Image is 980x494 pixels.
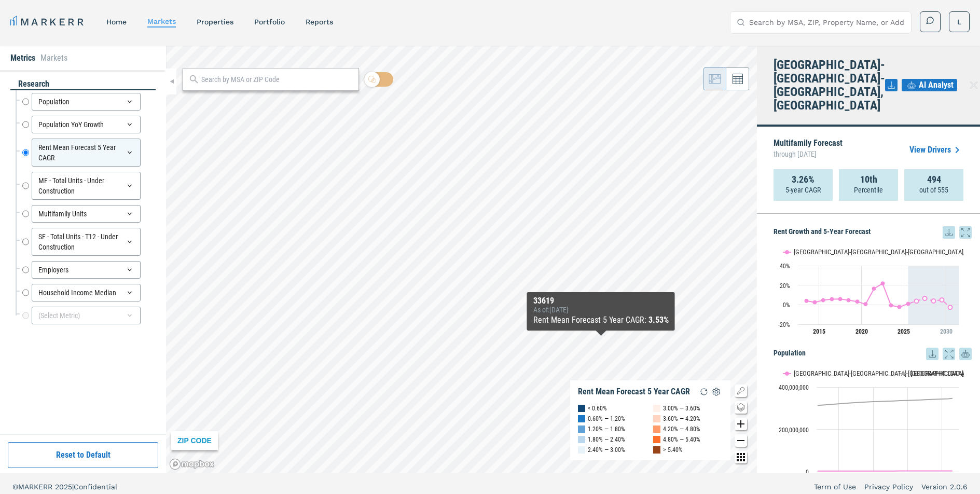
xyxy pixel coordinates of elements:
[663,414,700,424] div: 3.60% — 4.20%
[774,58,885,112] h4: [GEOGRAPHIC_DATA]-[GEOGRAPHIC_DATA]-[GEOGRAPHIC_DATA], [GEOGRAPHIC_DATA]
[533,296,669,306] div: 33619
[814,482,856,492] a: Term of Use
[774,147,843,161] span: through [DATE]
[774,239,964,342] svg: Interactive chart
[780,263,790,270] text: 40%
[8,442,158,468] button: Reset to Default
[147,17,176,25] a: markets
[735,451,747,463] button: Other options map button
[774,360,972,490] div: Population. Highcharts interactive chart.
[32,139,141,167] div: Rent Mean Forecast 5 Year CAGR
[533,314,669,326] div: Rent Mean Forecast 5 Year CAGR :
[588,445,625,455] div: 2.40% — 3.00%
[898,328,910,335] tspan: 2025
[923,296,927,300] path: Monday, 28 Jun, 20:00, 6.55. Tampa-St. Petersburg-Clearwater, FL.
[749,12,905,33] input: Search by MSA, ZIP, Property Name, or Address
[881,281,885,285] path: Tuesday, 28 Jun, 20:00, 21.8. Tampa-St. Petersburg-Clearwater, FL.
[735,418,747,430] button: Zoom in map button
[860,174,877,185] strong: 10th
[588,424,625,434] div: 1.20% — 1.80%
[949,11,970,32] button: L
[779,427,809,434] text: 200,000,000
[909,144,963,156] a: View Drivers
[921,482,968,492] a: Version 2.0.6
[902,79,957,91] button: AI Analyst
[588,414,625,424] div: 0.60% — 1.20%
[710,386,723,398] img: Settings
[74,483,117,491] span: Confidential
[855,299,860,304] path: Friday, 28 Jun, 20:00, 3.21. Tampa-St. Petersburg-Clearwater, FL.
[906,301,910,306] path: Saturday, 28 Jun, 20:00, 1. Tampa-St. Petersburg-Clearwater, FL.
[779,384,809,391] text: 400,000,000
[854,185,883,195] p: Percentile
[927,174,941,185] strong: 494
[806,469,809,476] text: 0
[864,302,868,306] path: Sunday, 28 Jun, 20:00, 0.66. Tampa-St. Petersburg-Clearwater, FL.
[957,17,961,27] span: L
[169,458,215,470] a: Mapbox logo
[32,307,141,324] div: (Select Metric)
[197,18,233,26] a: properties
[910,369,966,377] text: [GEOGRAPHIC_DATA]
[821,298,825,302] path: Sunday, 28 Jun, 20:00, 4.69. Tampa-St. Petersburg-Clearwater, FL.
[915,299,919,303] path: Sunday, 28 Jun, 20:00, 3.76. Tampa-St. Petersburg-Clearwater, FL.
[578,387,690,397] div: Rent Mean Forecast 5 Year CAGR
[663,424,700,434] div: 4.20% — 4.80%
[898,305,902,309] path: Friday, 28 Jun, 20:00, -2.27. Tampa-St. Petersburg-Clearwater, FL.
[32,172,141,200] div: MF - Total Units - Under Construction
[783,301,790,309] text: 0%
[663,445,683,455] div: > 5.40%
[10,15,86,29] a: MARKERR
[10,78,156,90] div: research
[32,116,141,133] div: Population YoY Growth
[254,18,285,26] a: Portfolio
[10,52,35,64] li: Metrics
[40,52,67,64] li: Markets
[915,296,953,309] g: Tampa-St. Petersburg-Clearwater, FL, line 2 of 2 with 5 data points.
[171,431,218,450] div: ZIP CODE
[872,286,876,291] path: Monday, 28 Jun, 20:00, 16.52. Tampa-St. Petersburg-Clearwater, FL.
[32,205,141,223] div: Multifamily Units
[533,306,669,314] div: As of : [DATE]
[805,299,809,303] path: Friday, 28 Jun, 20:00, 3.98. Tampa-St. Petersburg-Clearwater, FL.
[12,483,18,491] span: ©
[780,282,790,290] text: 20%
[32,93,141,111] div: Population
[588,403,607,414] div: < 0.60%
[783,248,889,256] button: Show Tampa-St. Petersburg-Clearwater, FL
[306,18,333,26] a: reports
[32,284,141,301] div: Household Income Median
[847,298,851,302] path: Thursday, 28 Jun, 20:00, 4.63. Tampa-St. Petersburg-Clearwater, FL.
[838,297,843,301] path: Wednesday, 28 Jun, 20:00, 5.93. Tampa-St. Petersburg-Clearwater, FL.
[889,303,893,307] path: Wednesday, 28 Jun, 20:00, -0.62. Tampa-St. Petersburg-Clearwater, FL.
[813,300,817,304] path: Saturday, 28 Jun, 20:00, 2.51. Tampa-St. Petersburg-Clearwater, FL.
[774,348,972,360] h5: Population
[588,434,625,445] div: 1.80% — 2.40%
[774,360,964,490] svg: Interactive chart
[785,185,821,195] p: 5-year CAGR
[698,386,710,398] img: Reload Legend
[778,321,790,328] text: -20%
[663,434,700,445] div: 4.80% — 5.40%
[106,18,127,26] a: home
[774,226,972,239] h5: Rent Growth and 5-Year Forecast
[32,261,141,279] div: Employers
[648,315,669,325] b: 3.53%
[813,328,825,335] tspan: 2015
[940,298,944,302] path: Thursday, 28 Jun, 20:00, 4.93. Tampa-St. Petersburg-Clearwater, FL.
[900,369,921,377] button: Show USA
[774,139,843,161] p: Multifamily Forecast
[792,174,815,185] strong: 3.26%
[18,483,55,491] span: MARKERR
[783,369,889,377] button: Show Tampa-St. Petersburg-Clearwater, FL
[774,239,972,342] div: Rent Growth and 5-Year Forecast. Highcharts interactive chart.
[855,328,868,335] tspan: 2020
[940,328,953,335] tspan: 2030
[201,74,353,85] input: Search by MSA or ZIP Code
[919,79,954,91] span: AI Analyst
[735,401,747,414] button: Change style map button
[830,297,834,301] path: Tuesday, 28 Jun, 20:00, 5.8. Tampa-St. Petersburg-Clearwater, FL.
[533,296,669,326] div: Map Tooltip Content
[932,299,936,303] path: Wednesday, 28 Jun, 20:00, 3.9. Tampa-St. Petersburg-Clearwater, FL.
[32,228,141,256] div: SF - Total Units - T12 - Under Construction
